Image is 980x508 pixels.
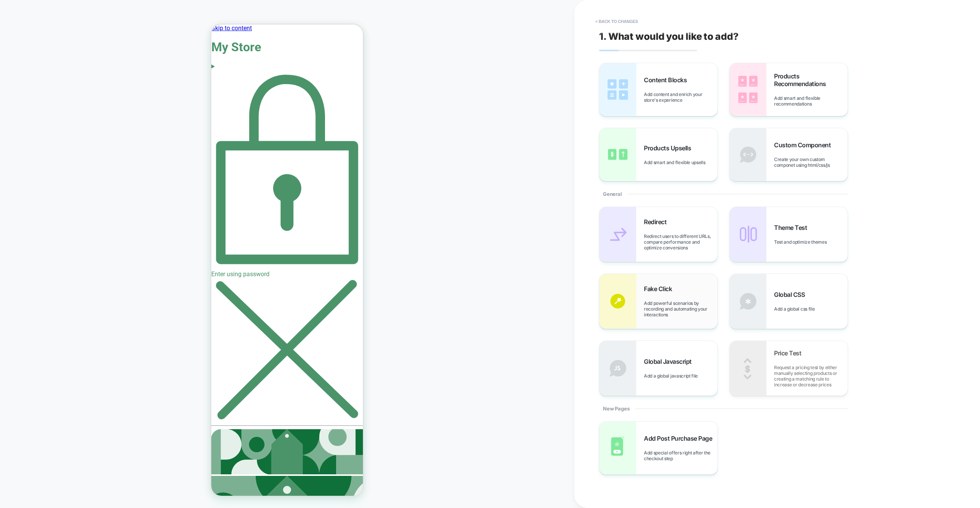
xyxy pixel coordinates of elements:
span: Add powerful scenarios by recording and automating your interactions [644,300,717,317]
span: Add content and enrich your store's experience [644,91,717,103]
span: Custom Component [774,141,835,149]
span: Theme Test [774,224,811,231]
span: Global Javascript [644,358,696,365]
span: Request a pricing test by either manually selecting products or creating a matching rule to incre... [774,365,848,388]
span: Products Upsells [644,144,695,152]
div: New Pages [599,396,848,421]
span: Add a global css file [774,306,818,312]
span: Add smart and flexible upsells [644,160,709,165]
span: Global CSS [774,291,808,298]
div: General [599,181,848,207]
span: Redirect users to different URLs, compare performance and optimize conversions [644,233,717,251]
span: 1. What would you like to add? [599,31,738,42]
span: Content Blocks [644,76,691,84]
span: Add special offers right after the checkout step [644,450,717,461]
span: HOMEPAGE [285,6,306,18]
span: Price Test [774,349,805,357]
span: Add Post Purchase Page [644,435,716,442]
span: Fake Click [644,285,676,293]
span: Add a global javascript file [644,373,702,379]
span: Test and optimize themes [774,239,830,245]
span: Redirect [644,218,670,226]
button: < Back to changes [591,15,642,28]
span: Create your own custom componet using html/css/js [774,156,848,168]
span: Add smart and flexible recommendations [774,95,848,107]
span: Products Recommendations [774,72,848,88]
